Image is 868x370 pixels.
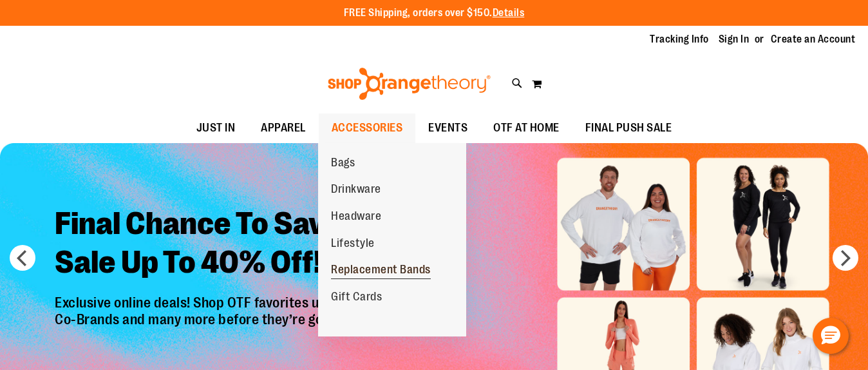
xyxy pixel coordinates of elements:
[326,68,493,100] img: Shop Orangetheory
[493,7,525,19] a: Details
[332,113,403,142] span: ACCESSORIES
[415,113,480,143] a: EVENTS
[344,6,525,21] p: FREE Shipping, orders over $150.
[480,113,572,143] a: OTF AT HOME
[318,230,388,257] a: Lifestyle
[318,257,444,284] a: Replacement Bands
[318,176,394,203] a: Drinkware
[318,143,466,336] ul: ACCESSORIES
[833,245,858,271] button: next
[196,113,236,142] span: JUST IN
[719,32,750,46] a: Sign In
[318,203,394,230] a: Headware
[813,318,849,354] button: Hello, have a question? Let’s chat.
[261,113,306,142] span: APPAREL
[585,113,672,142] span: FINAL PUSH SALE
[10,245,35,271] button: prev
[572,113,685,143] a: FINAL PUSH SALE
[331,290,382,306] span: Gift Cards
[428,113,467,142] span: EVENTS
[331,263,431,279] span: Replacement Bands
[45,195,449,295] h2: Final Chance To Save - Sale Up To 40% Off!
[650,32,709,46] a: Tracking Info
[184,113,249,143] a: JUST IN
[318,150,368,177] a: Bags
[45,295,449,358] p: Exclusive online deals! Shop OTF favorites under $10, $20, $50, Co-Brands and many more before th...
[771,32,856,46] a: Create an Account
[319,113,416,143] a: ACCESSORIES
[331,209,381,226] span: Headware
[331,156,355,172] span: Bags
[493,113,560,142] span: OTF AT HOME
[331,182,381,199] span: Drinkware
[318,284,395,311] a: Gift Cards
[331,237,375,253] span: Lifestyle
[248,113,319,143] a: APPAREL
